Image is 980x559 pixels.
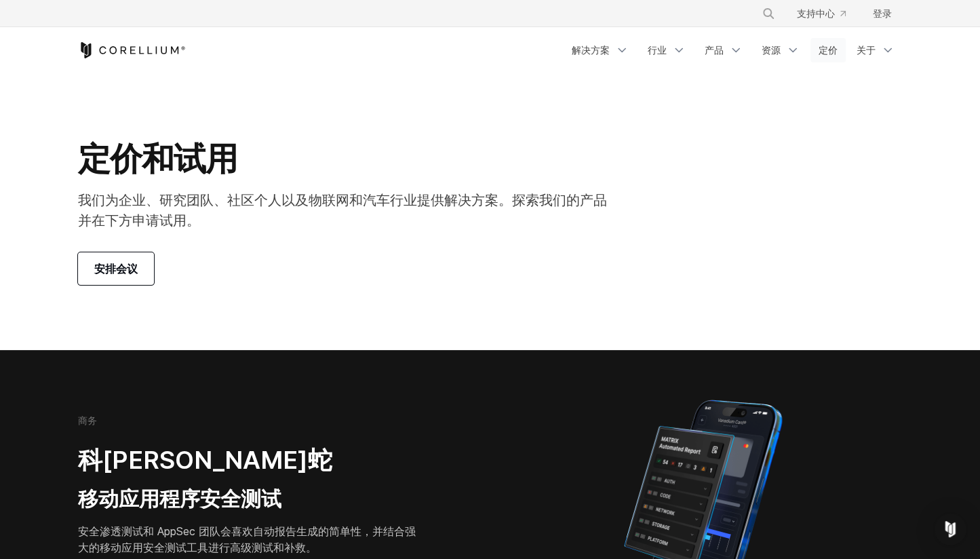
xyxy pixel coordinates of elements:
div: Open Intercom Messenger [934,513,966,545]
div: 导航菜单 [745,1,903,26]
div: 导航菜单 [564,38,903,62]
a: 安排会议 [78,252,154,285]
font: 行业 [648,44,667,56]
font: 商务 [78,415,97,426]
font: 资源 [762,44,781,56]
font: 安排会议 [94,262,138,275]
font: 科[PERSON_NAME]蛇 [78,445,332,475]
font: 产品 [705,44,724,56]
font: 登录 [873,7,892,19]
font: 关于 [857,44,876,56]
font: 定价和试用 [78,138,237,178]
font: 移动应用程序安全测试 [78,486,281,511]
a: 科雷利姆之家 [78,42,186,58]
font: 定价 [819,44,838,56]
button: 搜索 [756,1,781,26]
font: 安全渗透测试和 AppSec 团队会喜欢自动报告生成的简单性，并结合强大的移动应用安全测试工具进行高级测试和补救。 [78,524,416,554]
font: 我们为企业、研究团队、社区个人以及物联网和汽车行业提供解决方案。探索我们的产品并在下方申请试用。 [78,192,607,229]
font: 解决方案 [572,44,610,56]
font: 支持中心 [797,7,835,19]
